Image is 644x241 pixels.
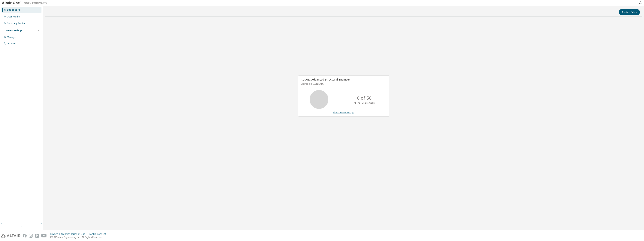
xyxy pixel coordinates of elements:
[2,1,49,5] img: Altair One
[2,29,22,32] div: License Settings
[61,233,89,236] div: Website Terms of Use
[7,8,20,11] div: Dashboard
[301,82,386,85] p: Expires on [DATE] UTC
[50,233,61,236] div: Privacy
[7,42,16,45] div: On Prem
[50,236,108,239] p: © 2025 Altair Engineering, Inc. All Rights Reserved.
[41,234,47,238] img: youtube.svg
[29,234,33,238] img: instagram.svg
[619,9,640,15] button: Contact Sales
[89,233,108,236] div: Cookie Consent
[301,78,350,81] span: AU AEC Advanced Structural Engineer
[7,22,25,25] div: Company Profile
[354,101,375,104] p: ALTAIR UNITS USED
[357,95,372,101] p: 0 of 50
[23,234,27,238] img: facebook.svg
[7,15,20,18] div: User Profile
[333,111,354,114] a: View License Usage
[7,36,17,39] div: Managed
[1,234,20,238] img: altair_logo.svg
[35,234,39,238] img: linkedin.svg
